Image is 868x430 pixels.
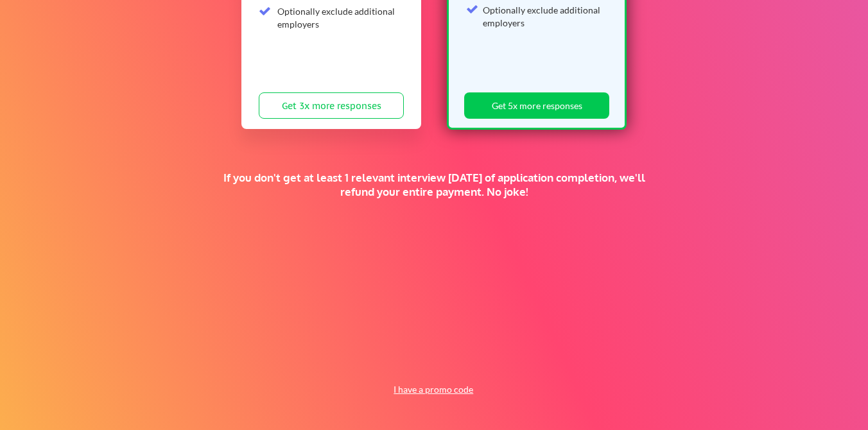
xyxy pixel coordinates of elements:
[483,4,602,29] div: Optionally exclude additional employers
[277,5,396,30] div: Optionally exclude additional employers
[259,92,404,119] button: Get 3x more responses
[464,92,609,119] button: Get 5x more responses
[223,171,645,199] div: If you don't get at least 1 relevant interview [DATE] of application completion, we'll refund you...
[386,382,481,397] button: I have a promo code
